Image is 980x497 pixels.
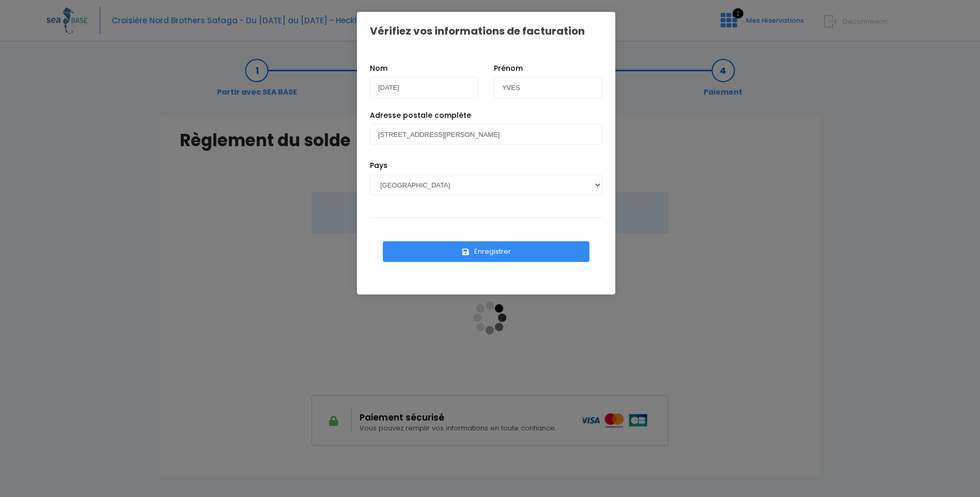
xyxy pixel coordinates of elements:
[370,160,387,171] label: Pays
[370,63,387,74] label: Nom
[494,63,523,74] label: Prénom
[370,110,471,121] label: Adresse postale complète
[383,241,589,262] button: Enregistrer
[370,25,585,37] h1: Vérifiez vos informations de facturation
